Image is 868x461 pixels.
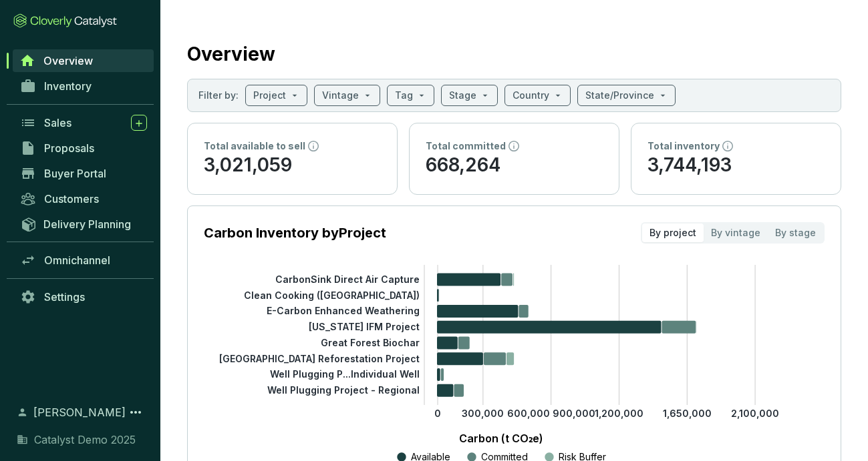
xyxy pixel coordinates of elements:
[768,223,823,242] div: By stage
[204,139,305,153] p: Total available to sell
[33,404,126,420] span: [PERSON_NAME]
[13,137,154,159] a: Proposals
[43,217,131,231] span: Delivery Planning
[267,305,420,316] tspan: E-Carbon Enhanced Weathering
[44,290,85,304] span: Settings
[731,408,779,419] tspan: 2,100,000
[43,54,93,67] span: Overview
[13,249,154,272] a: Omnichannel
[434,408,441,419] tspan: 0
[13,49,154,72] a: Overview
[244,289,420,300] tspan: Clean Cooking ([GEOGRAPHIC_DATA])
[13,111,154,134] a: Sales
[642,223,704,242] div: By project
[647,139,720,153] p: Total inventory
[595,408,643,419] tspan: 1,200,000
[270,368,420,380] tspan: Well Plugging P...Individual Well
[187,40,275,68] h2: Overview
[44,141,94,155] span: Proposals
[219,352,420,364] tspan: [GEOGRAPHIC_DATA] Reforestation Project
[224,430,778,446] p: Carbon (t CO₂e)
[204,153,381,178] p: 3,021,059
[321,337,420,348] tspan: Great Forest Biochar
[275,274,420,285] tspan: CarbonSink Direct Air Capture
[44,167,106,180] span: Buyer Portal
[309,321,420,332] tspan: [US_STATE] IFM Project
[704,223,768,242] div: By vintage
[507,408,550,419] tspan: 600,000
[44,116,71,129] span: Sales
[462,408,504,419] tspan: 300,000
[13,213,154,235] a: Delivery Planning
[641,222,825,244] div: segmented control
[426,139,506,153] p: Total committed
[44,254,110,267] span: Omnichannel
[44,192,99,205] span: Customers
[426,153,603,178] p: 668,264
[13,286,154,308] a: Settings
[553,408,595,419] tspan: 900,000
[34,432,136,448] span: Catalyst Demo 2025
[44,79,92,93] span: Inventory
[198,89,239,102] p: Filter by:
[13,75,154,97] a: Inventory
[647,153,825,178] p: 3,744,193
[267,384,420,396] tspan: Well Plugging Project - Regional
[13,162,154,185] a: Buyer Portal
[663,408,712,419] tspan: 1,650,000
[13,187,154,210] a: Customers
[204,223,386,242] p: Carbon Inventory by Project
